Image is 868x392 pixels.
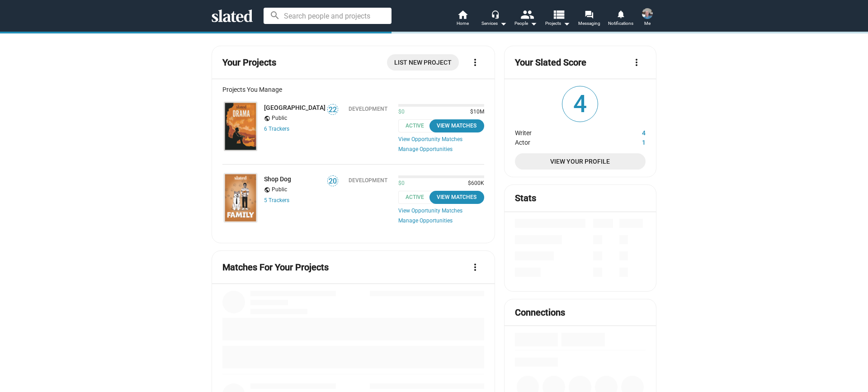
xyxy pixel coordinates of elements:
[515,57,586,69] mat-card-title: Your Slated Score
[514,18,537,29] div: People
[608,18,633,29] span: Notifications
[491,10,499,18] mat-icon: headset_mic
[612,127,646,137] dd: 4
[398,180,405,187] span: $0
[349,106,387,112] div: Development
[222,100,259,152] a: Port Chicago
[631,57,642,68] mat-icon: more_vert
[222,86,484,93] div: Projects You Manage
[510,9,542,29] button: People
[398,109,405,116] span: $0
[222,172,259,224] a: Shop Dog
[573,9,605,29] a: Messaging
[457,9,468,20] mat-icon: home
[481,18,507,29] div: Services
[328,177,338,186] span: 20
[287,126,289,132] span: s
[457,18,469,29] span: Home
[222,57,276,69] mat-card-title: Your Projects
[224,174,257,222] img: Shop Dog
[542,9,573,29] button: Projects
[349,177,387,184] div: Development
[398,136,484,142] a: View Opportunity Matches
[515,137,612,146] dt: Actor
[561,18,572,29] mat-icon: arrow_drop_down
[616,9,625,18] mat-icon: notifications
[394,54,452,71] span: List New Project
[464,180,484,187] span: $600K
[287,197,289,203] span: s
[605,9,637,29] a: Notifications
[470,57,481,68] mat-icon: more_vert
[515,153,646,170] a: View Your Profile
[272,186,287,194] span: Public
[498,18,509,29] mat-icon: arrow_drop_down
[435,121,479,131] div: View Matches
[429,119,484,132] button: View Matches
[447,9,478,29] a: Home
[585,10,593,19] mat-icon: forum
[545,18,570,29] span: Projects
[429,191,484,204] button: View Matches
[398,217,484,225] a: Manage Opportunities
[398,191,437,204] span: Active
[264,175,291,183] a: Shop Dog
[398,119,437,132] span: Active
[642,8,653,19] img: Bret Kofford
[264,8,392,24] input: Search people and projects
[264,126,289,132] a: 6 Trackers
[272,115,287,122] span: Public
[264,197,289,203] a: 5 Trackers
[520,8,533,21] mat-icon: people
[470,262,481,273] mat-icon: more_vert
[637,6,658,30] button: Bret KoffordMe
[398,146,484,153] a: Manage Opportunities
[478,9,510,29] button: Services
[522,153,638,170] span: View Your Profile
[578,18,600,29] span: Messaging
[222,261,329,274] mat-card-title: Matches For Your Projects
[528,18,539,29] mat-icon: arrow_drop_down
[515,127,612,137] dt: Writer
[644,18,651,29] span: Me
[562,86,598,122] span: 4
[264,104,325,111] a: [GEOGRAPHIC_DATA]
[435,193,479,202] div: View Matches
[328,105,338,114] span: 22
[552,8,565,21] mat-icon: view_list
[612,137,646,146] dd: 1
[467,109,484,116] span: $10M
[387,54,459,71] a: List New Project
[224,102,257,151] img: Port Chicago
[515,192,536,204] mat-card-title: Stats
[398,208,484,214] a: View Opportunity Matches
[515,307,565,319] mat-card-title: Connections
